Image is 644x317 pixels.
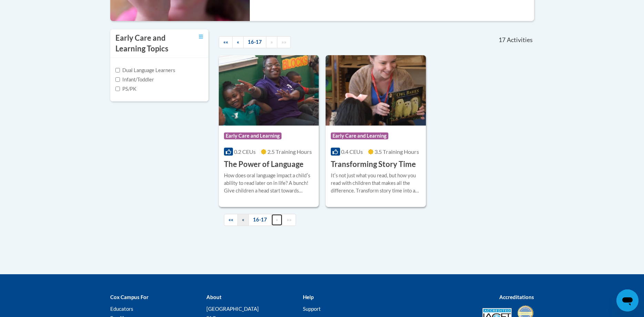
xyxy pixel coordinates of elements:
div: How does oral language impact a childʹs ability to read later on in life? A bunch! Give children ... [224,172,314,195]
a: [GEOGRAPHIC_DATA] [206,306,259,312]
a: Next [271,214,283,226]
a: Begining [219,36,233,48]
a: Previous [237,214,249,226]
a: Begining [224,214,238,226]
span: «« [228,217,233,222]
a: End [282,214,296,226]
b: Cox Campus For [110,294,149,300]
span: 2.5 Training Hours [267,148,312,155]
span: 17 [499,36,505,44]
span: «« [223,39,228,45]
input: Checkbox for Options [115,77,120,82]
img: Course Logo [219,55,319,126]
a: End [277,36,291,48]
span: »» [287,217,292,222]
span: »» [282,39,286,45]
span: Early Care and Learning [224,132,282,139]
h3: The Power of Language [224,159,304,170]
div: Itʹs not just what you read, but how you read with children that makes all the difference. Transf... [331,172,421,195]
span: Activities [507,36,533,44]
b: Help [303,294,314,300]
a: 16-17 [248,214,272,226]
a: Toggle collapse [199,33,203,40]
label: Dual Language Learners [115,67,175,74]
input: Checkbox for Options [115,68,120,72]
span: « [237,39,239,45]
label: PS/PK [115,85,136,93]
span: 0.4 CEUs [341,148,363,155]
span: 0.2 CEUs [234,148,256,155]
a: Course LogoEarly Care and Learning0.4 CEUs3.5 Training Hours Transforming Story TimeItʹs not just... [326,55,426,207]
a: 16-17 [243,36,266,48]
iframe: Button to launch messaging window [616,289,638,311]
span: « [242,217,244,222]
input: Checkbox for Options [115,87,120,91]
h3: Transforming Story Time [331,159,416,170]
span: Early Care and Learning [331,132,388,139]
b: About [206,294,222,300]
a: Course LogoEarly Care and Learning0.2 CEUs2.5 Training Hours The Power of LanguageHow does oral l... [219,55,319,207]
a: Support [303,306,321,312]
a: Previous [232,36,244,48]
span: » [270,39,273,45]
a: Next [266,36,277,48]
b: Accreditations [499,294,534,300]
img: Course Logo [326,55,426,126]
span: » [276,217,278,222]
a: Educators [110,306,133,312]
label: Infant/Toddler [115,76,154,83]
span: 3.5 Training Hours [375,148,419,155]
h3: Early Care and Learning Topics [115,33,181,54]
